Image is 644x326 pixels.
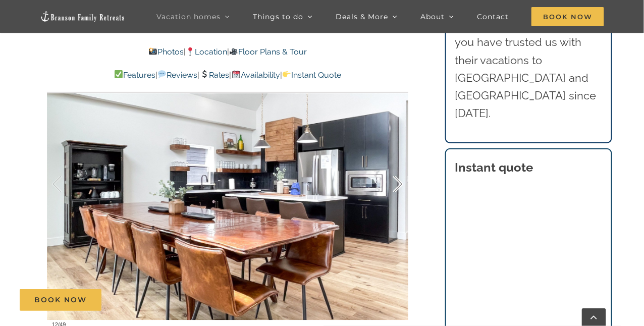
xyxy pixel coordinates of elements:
a: Photos [148,47,184,57]
img: 🎥 [230,47,238,56]
a: Reviews [157,70,197,80]
span: Book Now [34,296,87,304]
img: 💬 [158,70,166,78]
img: 👉 [283,70,291,78]
a: Location [186,47,227,57]
a: Availability [232,70,280,80]
p: Thousands of families like you have trusted us with their vacations to [GEOGRAPHIC_DATA] and [GEO... [455,16,603,122]
img: 📸 [149,47,157,56]
strong: Instant quote [455,160,533,175]
img: Branson Family Retreats Logo [40,11,125,22]
span: Deals & More [336,13,388,20]
span: Book Now [531,7,604,26]
span: Contact [477,13,509,20]
a: Floor Plans & Tour [229,47,307,57]
a: Instant Quote [282,70,341,80]
img: 💲 [200,70,208,78]
span: Vacation homes [156,13,221,20]
img: 📍 [186,47,194,56]
p: | | | | [47,69,408,82]
img: ✅ [115,70,123,78]
a: Features [114,70,155,80]
a: Book Now [20,289,101,311]
span: Things to do [253,13,303,20]
img: 📆 [232,70,240,78]
a: Rates [200,70,230,80]
p: | | [47,45,408,59]
span: About [420,13,445,20]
